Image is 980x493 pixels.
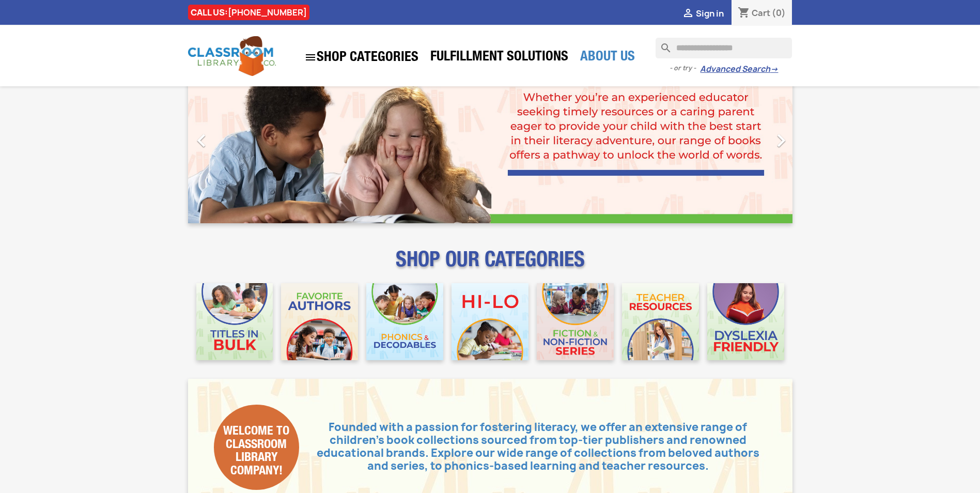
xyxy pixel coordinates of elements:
[768,128,794,153] i: 
[670,63,700,73] span: - or try -
[682,8,694,20] i: 
[366,283,443,360] img: CLC_Phonics_And_Decodables_Mobile.jpg
[188,36,276,76] img: Classroom Library Company
[656,38,792,58] input: Search
[682,8,724,19] a:  Sign in
[752,7,770,19] span: Cart
[770,64,778,74] span: →
[452,283,528,360] img: CLC_HiLo_Mobile.jpg
[228,7,307,18] a: [PHONE_NUMBER]
[188,5,309,20] div: CALL US:
[656,38,668,50] i: search
[299,421,767,473] p: Founded with a passion for fostering literacy, we offer an extensive range of children's book col...
[738,7,750,20] i: shopping_cart
[188,256,792,275] p: SHOP OUR CATEGORIES
[196,283,273,360] img: CLC_Bulk_Mobile.jpg
[214,405,299,490] div: Welcome to Classroom Library Company!
[622,283,699,360] img: CLC_Teacher_Resources_Mobile.jpg
[707,283,784,360] img: CLC_Dyslexia_Mobile.jpg
[702,48,792,223] a: Next
[700,64,778,74] a: Advanced Search→
[304,51,317,64] i: 
[425,48,573,68] a: Fulfillment Solutions
[281,283,358,360] img: CLC_Favorite_Authors_Mobile.jpg
[188,48,279,223] a: Previous
[299,46,424,69] a: SHOP CATEGORIES
[772,7,786,19] span: (0)
[188,48,792,223] ul: Carousel container
[575,48,640,68] a: About Us
[189,128,214,153] i: 
[696,8,724,19] span: Sign in
[537,283,614,360] img: CLC_Fiction_Nonfiction_Mobile.jpg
